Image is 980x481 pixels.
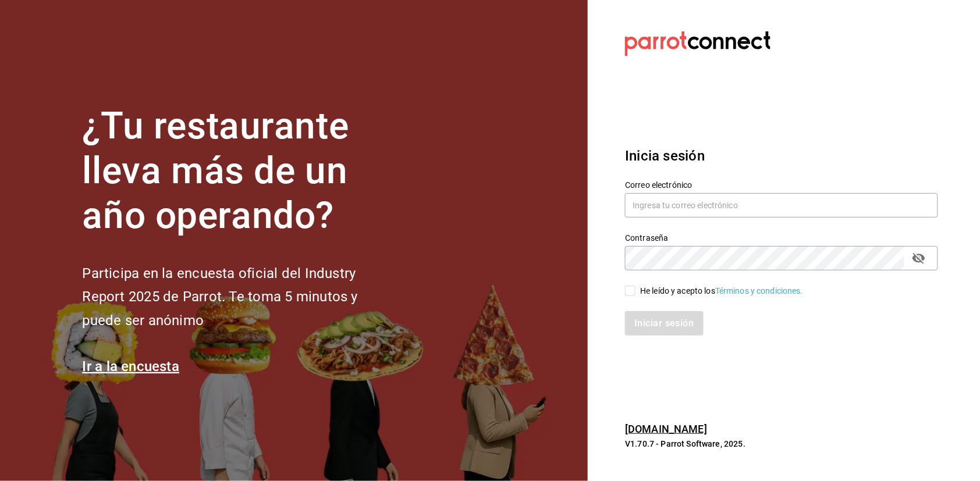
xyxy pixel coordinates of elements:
[625,193,938,218] input: Ingresa tu correo electrónico
[625,145,938,166] h3: Inicia sesión
[625,181,938,190] label: Correo electrónico
[625,438,938,450] p: V1.70.7 - Parrot Software, 2025.
[82,104,396,238] h1: ¿Tu restaurante lleva más de un año operando?
[625,423,707,435] a: [DOMAIN_NAME]
[82,262,396,333] h2: Participa en la encuesta oficial del Industry Report 2025 de Parrot. Te toma 5 minutos y puede se...
[640,285,803,297] div: He leído y acepto los
[82,358,179,375] a: Ir a la encuesta
[625,234,938,243] label: Contraseña
[909,248,929,268] button: passwordField
[715,286,803,295] a: Términos y condiciones.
